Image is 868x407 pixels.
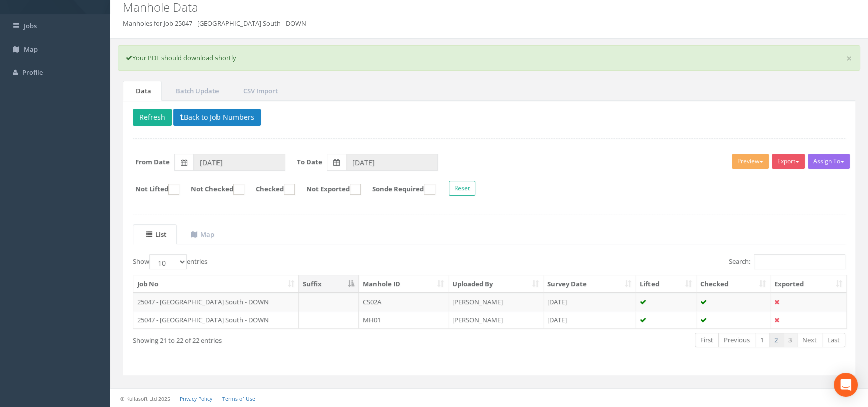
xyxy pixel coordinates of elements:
th: Uploaded By: activate to sort column ascending [448,275,543,293]
select: Showentries [149,254,187,269]
li: Manholes for Job 25047 - [GEOGRAPHIC_DATA] South - DOWN [123,19,306,28]
button: Reset [449,181,475,196]
th: Exported: activate to sort column ascending [770,275,846,293]
small: © Kullasoft Ltd 2025 [120,395,170,402]
a: First [695,333,719,347]
a: Privacy Policy [180,395,212,402]
div: Your PDF should download shortly [118,45,860,71]
input: Search: [754,254,845,269]
input: From Date [193,154,285,171]
td: [DATE] [543,293,636,311]
span: Jobs [24,21,37,30]
th: Manhole ID: activate to sort column ascending [359,275,448,293]
th: Checked: activate to sort column ascending [696,275,770,293]
label: Sonde Required [362,184,435,195]
a: Map [178,224,225,245]
span: Profile [22,68,43,77]
th: Lifted: activate to sort column ascending [635,275,696,293]
td: [DATE] [543,311,636,329]
button: Back to Job Numbers [173,109,261,126]
label: Not Checked [181,184,244,195]
label: Not Exported [296,184,361,195]
td: MH01 [359,311,448,329]
a: CSV Import [230,81,288,101]
label: Show entries [133,254,207,269]
th: Suffix: activate to sort column descending [299,275,359,293]
button: Export [772,154,805,169]
td: [PERSON_NAME] [448,311,543,329]
a: Last [822,333,845,347]
a: Data [123,81,162,101]
a: Terms of Use [222,395,255,402]
uib-tab-heading: Map [191,230,214,239]
div: Showing 21 to 22 of 22 entries [133,332,421,345]
h2: Manhole Data [123,1,731,14]
button: Assign To [808,154,850,169]
button: Preview [732,154,769,169]
label: Checked [246,184,295,195]
input: To Date [346,154,438,171]
a: Previous [718,333,755,347]
label: Search: [729,254,845,269]
div: Open Intercom Messenger [834,373,858,397]
a: Next [797,333,822,347]
td: CS02A [359,293,448,311]
a: 1 [755,333,769,347]
span: Map [24,45,38,54]
td: 25047 - [GEOGRAPHIC_DATA] South - DOWN [133,311,299,329]
uib-tab-heading: List [146,230,166,239]
td: 25047 - [GEOGRAPHIC_DATA] South - DOWN [133,293,299,311]
td: [PERSON_NAME] [448,293,543,311]
label: From Date [135,157,170,167]
label: To Date [297,157,322,167]
a: List [133,224,177,245]
button: Refresh [133,109,172,126]
a: Batch Update [163,81,229,101]
a: 2 [769,333,783,347]
a: × [846,53,852,64]
th: Survey Date: activate to sort column ascending [543,275,636,293]
th: Job No: activate to sort column ascending [133,275,299,293]
a: 3 [783,333,797,347]
label: Not Lifted [125,184,179,195]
